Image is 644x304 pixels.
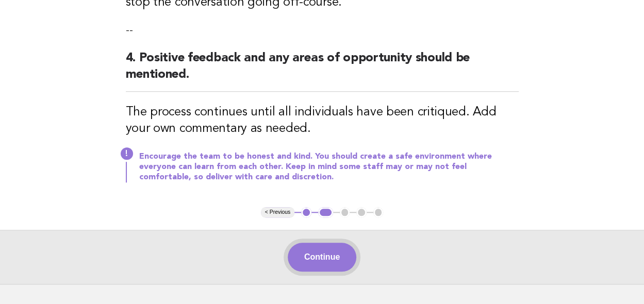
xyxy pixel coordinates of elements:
[126,50,519,92] h2: 4. Positive feedback and any areas of opportunity should be mentioned.
[318,207,333,217] button: 2
[261,207,294,217] button: < Previous
[301,207,311,217] button: 1
[288,243,356,272] button: Continue
[139,151,519,182] p: Encourage the team to be honest and kind. You should create a safe environment where everyone can...
[126,104,519,137] h3: The process continues until all individuals have been critiqued. Add your own commentary as needed.
[126,23,519,38] p: --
